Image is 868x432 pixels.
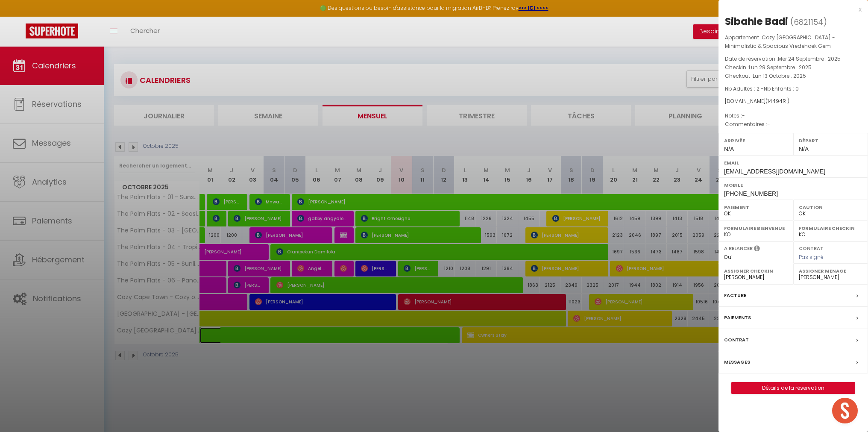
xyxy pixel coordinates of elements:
span: Cozy [GEOGRAPHIC_DATA] - Minimalistic & Spacious Vredehoek Gem [725,34,835,50]
p: Notes : [725,112,862,120]
span: [EMAIL_ADDRESS][DOMAIN_NAME] [724,168,825,175]
span: Nb Adultes : 2 - [725,85,799,92]
label: Caution [799,203,862,212]
span: ( ) [790,16,827,28]
span: [PHONE_NUMBER] [724,190,778,197]
label: Messages [724,358,750,367]
label: Assigner Menage [799,267,862,275]
span: Lun 29 Septembre . 2025 [749,64,812,71]
i: Sélectionner OUI si vous souhaiter envoyer les séquences de messages post-checkout [754,245,760,254]
label: Assigner Checkin [724,267,788,275]
label: Facture [724,291,746,300]
span: N/A [724,146,734,153]
label: A relancer [724,245,753,252]
span: - [767,120,770,128]
div: x [718,4,862,15]
label: Arrivée [724,136,788,145]
span: Mer 24 Septembre . 2025 [778,55,841,62]
span: ( R ) [765,97,789,105]
label: Formulaire Checkin [799,224,862,232]
p: Appartement : [725,33,862,50]
label: Email [724,159,862,167]
label: Contrat [724,335,749,344]
span: Pas signé [799,253,824,261]
div: [DOMAIN_NAME] [725,97,862,106]
label: Mobile [724,181,862,189]
p: Date de réservation : [725,55,862,63]
span: - [742,112,745,119]
p: Checkin : [725,63,862,72]
span: N/A [799,146,809,153]
div: Sibahle Badi [725,15,788,28]
div: Open chat [832,398,858,423]
span: 14494 [768,97,783,105]
p: Commentaires : [725,120,862,129]
a: Détails de la réservation [732,382,855,394]
label: Formulaire Bienvenue [724,224,788,232]
span: Nb Enfants : 0 [764,85,799,92]
label: Paiement [724,203,788,212]
span: Lun 13 Octobre . 2025 [753,72,806,79]
label: Paiements [724,313,751,322]
label: Départ [799,136,862,145]
button: Détails de la réservation [731,382,855,394]
p: Checkout : [725,72,862,80]
span: 6821154 [794,17,823,27]
label: Contrat [799,245,824,250]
